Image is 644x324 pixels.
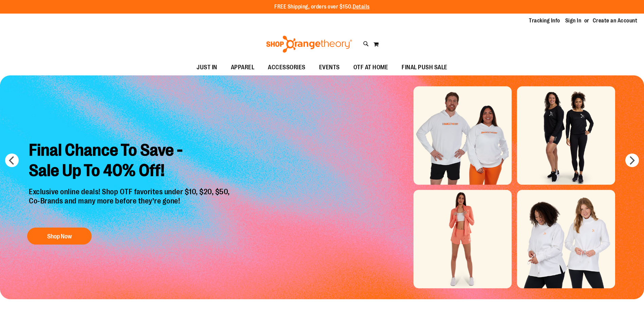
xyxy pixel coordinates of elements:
[402,60,447,75] span: FINAL PUSH SALE
[261,60,312,75] a: ACCESSORIES
[268,60,306,75] span: ACCESSORIES
[395,60,454,75] a: FINAL PUSH SALE
[353,60,388,75] span: OTF AT HOME
[529,17,560,24] a: Tracking Info
[231,60,255,75] span: APPAREL
[24,187,237,221] p: Exclusive online deals! Shop OTF favorites under $10, $20, $50, Co-Brands and many more before th...
[593,17,638,24] a: Create an Account
[274,3,370,11] p: FREE Shipping, orders over $150.
[24,135,237,248] a: Final Chance To Save -Sale Up To 40% Off! Exclusive online deals! Shop OTF favorites under $10, $...
[27,228,92,245] button: Shop Now
[197,60,217,75] span: JUST IN
[5,154,19,167] button: prev
[190,60,224,75] a: JUST IN
[312,60,347,75] a: EVENTS
[319,60,340,75] span: EVENTS
[625,154,639,167] button: next
[347,60,395,75] a: OTF AT HOME
[565,17,582,24] a: Sign In
[24,135,237,187] h2: Final Chance To Save - Sale Up To 40% Off!
[224,60,261,75] a: APPAREL
[353,4,370,10] a: Details
[265,36,353,53] img: Shop Orangetheory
